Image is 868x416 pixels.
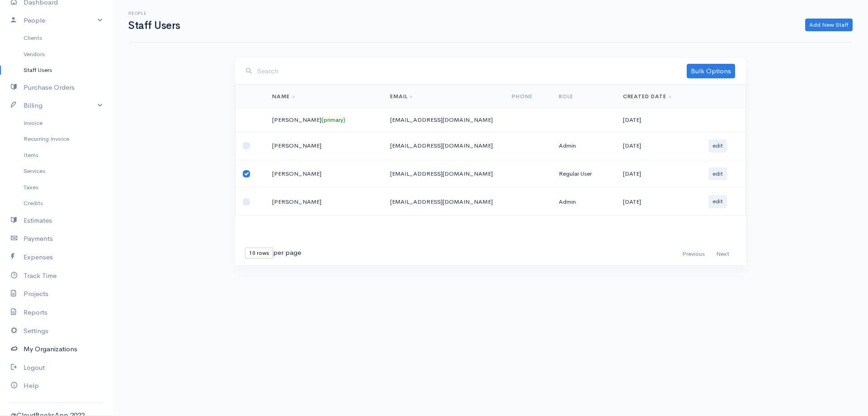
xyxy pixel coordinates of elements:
[552,85,615,108] th: Role
[552,188,615,216] td: Admin
[708,195,727,208] button: edit
[552,132,615,160] td: Admin
[708,139,727,153] button: edit
[265,132,383,160] td: [PERSON_NAME]
[805,19,853,32] a: Add New Staff
[265,108,383,132] td: [PERSON_NAME]
[383,132,505,160] td: [EMAIL_ADDRESS][DOMAIN_NAME]
[505,85,552,108] th: Phone
[383,160,505,188] td: [EMAIL_ADDRESS][DOMAIN_NAME]
[265,160,383,188] td: [PERSON_NAME]
[265,188,383,216] td: [PERSON_NAME]
[383,108,505,132] td: [EMAIL_ADDRESS][DOMAIN_NAME]
[616,160,701,188] td: [DATE]
[383,188,505,216] td: [EMAIL_ADDRESS][DOMAIN_NAME]
[128,11,180,16] h6: People
[128,20,180,31] h1: Staff Users
[616,188,701,216] td: [DATE]
[390,93,413,100] a: Email
[623,93,672,100] a: Created Date
[245,248,301,258] div: per page
[321,116,345,124] small: (primary)
[687,64,735,78] a: Bulk Options
[552,160,615,188] td: Regular User
[708,167,727,181] button: edit
[272,93,295,100] a: Name
[257,62,687,81] input: Search
[616,132,701,160] td: [DATE]
[616,108,701,132] td: [DATE]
